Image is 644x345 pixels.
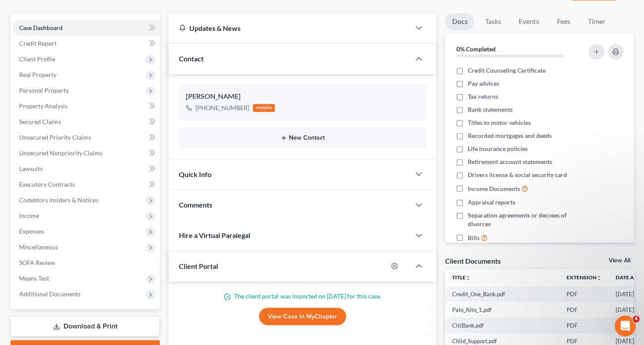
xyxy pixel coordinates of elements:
span: Income [19,212,39,219]
span: Separation agreements or decrees of divorces [467,211,579,228]
span: Contact [179,54,204,63]
span: Lawsuits [19,165,43,172]
span: Titles to motor vehicles [467,118,530,127]
td: PDF [559,286,608,302]
a: SOFA Review [12,255,160,271]
span: Tax returns [467,92,498,101]
a: Fees [549,13,577,30]
a: Timer [580,13,612,30]
span: Means Test [19,275,49,282]
span: Credit Counseling Certificate [467,66,545,75]
td: PDF [559,302,608,318]
a: Case Dashboard [12,20,160,36]
a: Tasks [478,13,508,30]
span: Client Portal [179,262,218,270]
i: unfold_more [465,275,470,281]
i: unfold_more [596,275,601,281]
a: View All [608,258,630,264]
a: Events [511,13,546,30]
span: Unsecured Priority Claims [19,134,91,141]
td: CitiBank.pdf [445,318,559,333]
a: Unsecured Priority Claims [12,130,160,145]
span: Bills [467,234,479,242]
span: Expenses [19,228,44,235]
span: Miscellaneous [19,243,58,251]
span: Additional Documents [19,290,80,298]
a: Extensionunfold_more [566,274,601,281]
a: Titleunfold_more [452,274,470,281]
span: 4 [632,315,639,322]
a: Docs [445,13,474,30]
a: Property Analysis [12,98,160,114]
span: Appraisal reports [467,198,515,207]
span: SOFA Review [19,259,55,266]
a: Executory Contracts [12,177,160,192]
span: Comments [179,201,212,209]
span: Recorded mortgages and deeds [467,131,551,140]
span: Retirement account statements [467,157,552,166]
button: New Contact [186,134,419,141]
span: Life insurance policies [467,144,527,153]
strong: 0% Completed [456,45,495,53]
td: PDF [559,318,608,333]
span: Credit Report [19,40,57,47]
span: Unsecured Nonpriority Claims [19,149,102,157]
td: Credit_One_Bank.pdf [445,286,559,302]
a: Download & Print [10,316,160,336]
div: [PHONE_NUMBER] [195,104,249,112]
span: Case Dashboard [19,24,63,31]
a: Credit Report [12,36,160,51]
span: Personal Property [19,87,69,94]
div: mobile [253,104,275,112]
div: [PERSON_NAME] [186,91,419,102]
span: Quick Info [179,170,211,178]
a: View Case in MyChapter [259,308,346,325]
iframe: Intercom live chat [614,315,635,336]
div: Client Documents [445,256,500,265]
td: Palo_Alto_1.pdf [445,302,559,318]
span: Income Documents [467,184,520,193]
p: The client portal was imported on [DATE] for this case. [179,292,426,301]
span: Real Property [19,71,57,78]
span: Pay advices [467,79,499,88]
span: Codebtors Insiders & Notices [19,196,98,204]
a: Secured Claims [12,114,160,130]
span: Client Profile [19,55,55,63]
span: Property Analysis [19,102,67,110]
span: Hire a Virtual Paralegal [179,231,250,239]
span: Secured Claims [19,118,61,125]
div: Updates & News [179,23,399,33]
span: Executory Contracts [19,181,75,188]
a: Lawsuits [12,161,160,177]
span: Bank statements [467,105,512,114]
a: Unsecured Nonpriority Claims [12,145,160,161]
span: Drivers license & social security card [467,171,567,179]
